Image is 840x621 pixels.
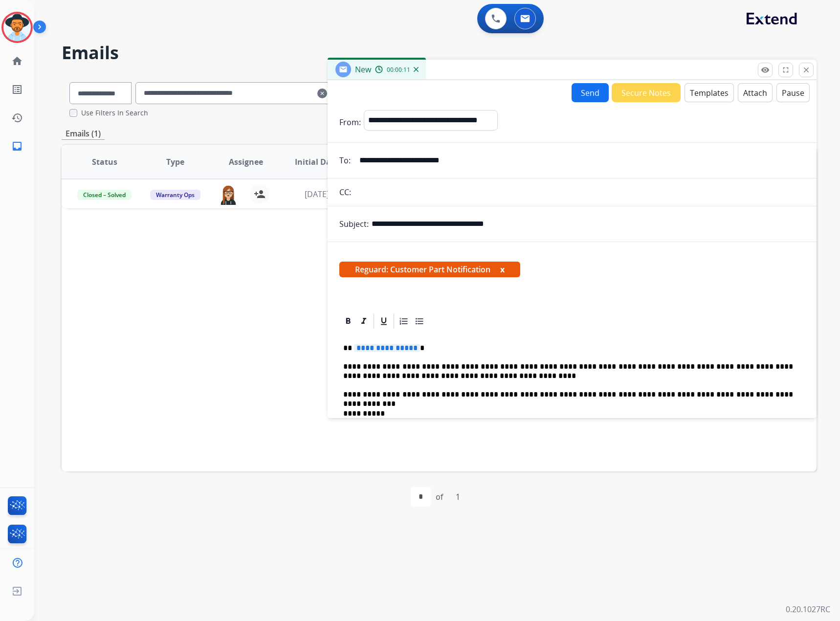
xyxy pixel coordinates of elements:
span: Type [166,156,184,168]
div: Bold [341,314,355,329]
span: 00:00:11 [387,66,410,74]
mat-icon: remove_red_eye [761,66,770,74]
button: Attach [738,83,773,102]
div: Italic [356,314,371,329]
span: Assignee [229,156,263,168]
p: Emails (1) [62,128,105,140]
div: Bullet List [412,314,427,329]
button: Secure Notes [612,83,681,102]
mat-icon: person_add [254,188,265,200]
label: Use Filters In Search [81,108,148,118]
mat-icon: close [802,66,811,74]
span: New [355,64,371,75]
div: Underline [376,314,391,329]
img: agent-avatar [219,184,238,205]
img: avatar [3,14,31,41]
div: Ordered List [397,314,411,329]
span: Initial Date [295,156,339,168]
mat-icon: list_alt [11,84,23,95]
div: of [436,491,443,503]
div: 1 [448,487,468,507]
h2: Emails [62,43,817,63]
span: Warranty Ops [150,190,200,200]
button: x [500,264,505,275]
span: Reguard: Customer Part Notification [339,262,520,277]
button: Templates [685,83,734,102]
mat-icon: history [11,112,23,124]
p: From: [339,116,361,128]
button: Send [572,83,609,102]
mat-icon: fullscreen [781,66,790,74]
mat-icon: clear [317,88,327,99]
mat-icon: inbox [11,140,23,152]
mat-icon: home [11,55,23,67]
p: To: [339,155,351,166]
span: Closed – Solved [77,190,132,200]
span: Status [92,156,117,168]
span: [DATE] [305,189,329,200]
button: Pause [776,83,810,102]
p: CC: [339,186,351,198]
p: 0.20.1027RC [786,603,830,615]
p: Subject: [339,218,369,230]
